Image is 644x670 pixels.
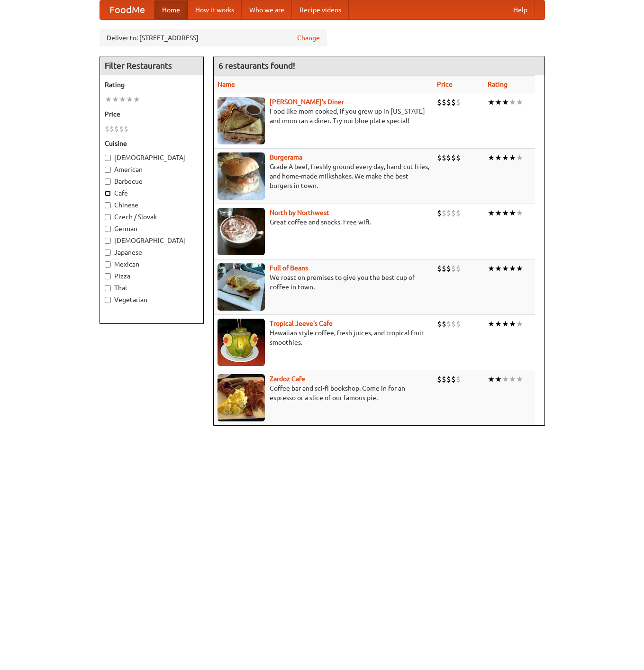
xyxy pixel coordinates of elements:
[437,374,442,384] li: $
[105,109,199,119] h5: Price
[442,319,446,329] li: $
[509,374,516,384] li: ★
[488,374,495,384] li: ★
[451,152,456,163] li: $
[105,285,111,291] input: Thai
[437,152,442,163] li: $
[509,208,516,218] li: ★
[506,0,535,19] a: Help
[437,97,442,107] li: $
[488,97,495,107] li: ★
[488,263,495,274] li: ★
[516,263,523,274] li: ★
[105,202,111,208] input: Chinese
[105,124,109,134] li: $
[100,0,154,19] a: FoodMe
[218,107,429,125] p: Food like mom cooked, if you grew up in [US_STATE] and mom ran a diner. Try our blue plate special!
[488,319,495,329] li: ★
[456,152,461,163] li: $
[218,80,235,88] a: Name
[119,124,124,134] li: $
[442,208,446,218] li: $
[495,97,502,107] li: ★
[516,97,523,107] li: ★
[516,319,523,329] li: ★
[502,263,509,274] li: ★
[105,248,199,257] label: Japanese
[105,200,199,210] label: Chinese
[109,124,114,134] li: $
[502,152,509,163] li: ★
[105,155,111,161] input: [DEMOGRAPHIC_DATA]
[105,271,199,281] label: Pizza
[495,208,502,218] li: ★
[218,384,429,402] p: Coffee bar and sci-fi bookshop. Come in for an espresso or a slice of our famous pie.
[509,97,516,107] li: ★
[509,319,516,329] li: ★
[456,263,461,274] li: $
[270,153,302,161] a: Burgerama
[105,295,199,304] label: Vegetarian
[451,374,456,384] li: $
[105,165,199,174] label: American
[218,263,265,311] img: beans.jpg
[105,177,199,186] label: Barbecue
[105,139,199,148] h5: Cuisine
[451,263,456,274] li: $
[437,208,442,218] li: $
[297,33,320,43] a: Change
[105,167,111,173] input: American
[270,264,308,272] a: Full of Beans
[446,374,451,384] li: $
[218,328,429,347] p: Hawaiian style coffee, fresh juices, and tropical fruit smoothies.
[502,97,509,107] li: ★
[124,124,128,134] li: $
[105,259,199,269] label: Mexican
[456,374,461,384] li: $
[105,250,111,256] input: Japanese
[451,319,456,329] li: $
[495,263,502,274] li: ★
[114,124,119,134] li: $
[133,94,140,105] li: ★
[446,97,451,107] li: $
[446,152,451,163] li: $
[154,0,188,19] a: Home
[218,162,429,190] p: Grade A beef, freshly ground every day, hand-cut fries, and home-made milkshakes. We make the bes...
[105,226,111,232] input: German
[270,320,333,327] a: Tropical Jeeve's Cafe
[446,319,451,329] li: $
[488,208,495,218] li: ★
[446,208,451,218] li: $
[105,188,199,198] label: Cafe
[488,152,495,163] li: ★
[105,190,111,197] input: Cafe
[451,97,456,107] li: $
[126,94,133,105] li: ★
[119,94,126,105] li: ★
[218,61,295,70] ng-pluralize: 6 restaurants found!
[218,152,265,200] img: burgerama.jpg
[456,319,461,329] li: $
[105,214,111,220] input: Czech / Slovak
[516,374,523,384] li: ★
[516,152,523,163] li: ★
[105,297,111,303] input: Vegetarian
[442,263,446,274] li: $
[218,97,265,144] img: sallys.jpg
[218,319,265,366] img: jeeves.jpg
[451,208,456,218] li: $
[495,319,502,329] li: ★
[270,209,329,216] a: North by Northwest
[509,263,516,274] li: ★
[270,375,305,383] a: Zardoz Cafe
[112,94,119,105] li: ★
[100,29,327,46] div: Deliver to: [STREET_ADDRESS]
[437,263,442,274] li: $
[218,273,429,292] p: We roast on premises to give you the best cup of coffee in town.
[188,0,242,19] a: How it works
